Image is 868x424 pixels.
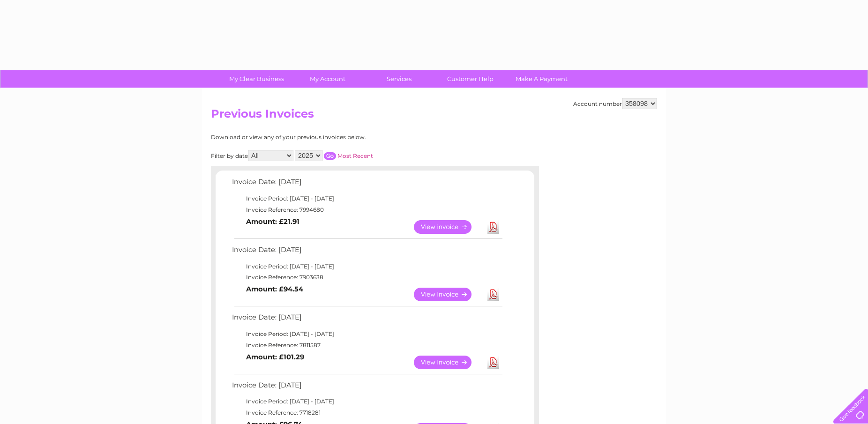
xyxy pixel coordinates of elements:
[211,150,457,161] div: Filter by date
[230,407,504,418] td: Invoice Reference: 7718281
[230,244,504,261] td: Invoice Date: [DATE]
[230,328,504,340] td: Invoice Period: [DATE] - [DATE]
[230,176,504,193] td: Invoice Date: [DATE]
[230,379,504,396] td: Invoice Date: [DATE]
[432,70,509,88] a: Customer Help
[211,107,657,125] h2: Previous Invoices
[487,220,499,234] a: Download
[289,70,367,88] a: My Account
[246,217,299,226] b: Amount: £21.91
[211,134,457,141] div: Download or view any of your previous invoices below.
[487,288,499,301] a: Download
[414,356,483,369] a: View
[218,70,295,88] a: My Clear Business
[414,288,483,301] a: View
[230,261,504,272] td: Invoice Period: [DATE] - [DATE]
[230,193,504,204] td: Invoice Period: [DATE] - [DATE]
[337,152,373,159] a: Most Recent
[246,353,304,361] b: Amount: £101.29
[230,204,504,216] td: Invoice Reference: 7994680
[230,311,504,328] td: Invoice Date: [DATE]
[230,396,504,407] td: Invoice Period: [DATE] - [DATE]
[246,285,303,293] b: Amount: £94.54
[230,272,504,283] td: Invoice Reference: 7903638
[360,70,438,88] a: Services
[487,356,499,369] a: Download
[503,70,580,88] a: Make A Payment
[414,220,483,234] a: View
[573,98,657,109] div: Account number
[230,340,504,351] td: Invoice Reference: 7811587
